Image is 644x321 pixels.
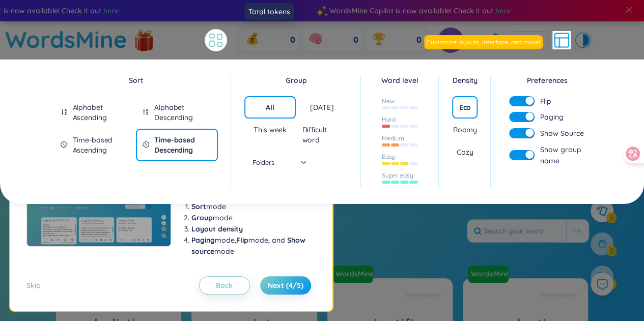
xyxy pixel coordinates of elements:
[540,96,551,106] span: Flip
[467,220,566,242] input: Search your word
[73,102,130,123] div: Alphabet Ascending
[495,5,511,16] span: here
[191,202,206,211] b: Sort
[244,3,294,20] div: Total tokens
[254,125,287,135] div: This week
[438,27,463,53] img: avatar
[332,266,377,283] a: WordsMine
[310,102,333,112] div: [DATE]
[54,75,218,86] div: Sort
[382,134,404,142] div: Medium
[268,280,303,290] span: Next (4/5)
[244,75,348,86] div: Group
[416,35,422,46] span: 0
[540,144,584,166] span: Show group name
[154,102,212,123] div: Alphabet Descending
[452,75,478,86] div: Density
[191,235,305,257] li: mode, mode, and mode
[468,266,513,283] a: WordsMine
[142,108,149,115] span: sort-descending
[191,212,305,223] li: mode
[438,27,466,53] a: avatar
[453,125,477,135] div: Roomy
[154,135,212,155] div: Time-based Descending
[290,35,295,46] span: 0
[540,111,563,123] span: Paging
[382,171,413,180] div: Super easy
[5,21,127,57] a: WordsMine
[73,135,130,155] div: Time-based Ascending
[382,115,396,124] div: Hard
[353,35,358,46] span: 0
[459,102,471,112] div: Eco
[467,269,510,279] a: WordsMine
[457,147,473,157] div: Cozy
[191,224,243,234] b: Layout density
[191,236,215,245] b: Paging
[191,213,213,222] b: Group
[216,280,233,290] span: Back
[504,75,590,86] div: Preferences
[540,128,583,139] span: Show Source
[134,24,154,55] img: flashSalesIcon.a7f4f837.png
[331,269,374,279] a: WordsMine
[142,141,149,148] span: field-time
[61,108,68,115] span: sort-ascending
[236,236,248,245] b: Flip
[61,141,68,148] span: field-time
[382,97,395,105] div: New
[199,276,250,295] button: Back
[374,75,426,86] div: Word level
[382,153,396,161] div: Easy
[260,276,311,295] button: Next (4/5)
[302,125,342,145] div: Difficult word
[103,5,119,16] span: here
[191,201,305,212] li: mode
[26,280,41,291] div: Skip
[266,102,274,112] div: All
